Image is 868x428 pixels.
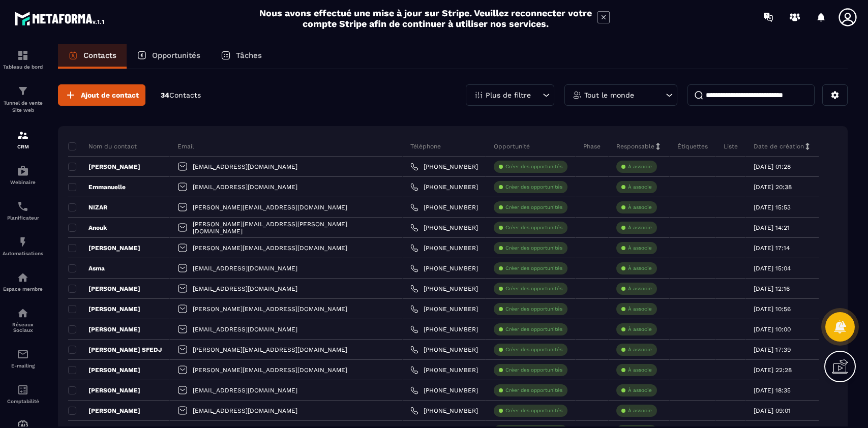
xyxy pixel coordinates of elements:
[754,204,791,211] p: [DATE] 15:53
[724,142,738,150] p: Liste
[17,384,29,396] img: accountant
[410,163,478,171] a: [PHONE_NUMBER]
[410,386,478,394] a: [PHONE_NUMBER]
[754,366,792,374] p: [DATE] 22:28
[628,244,652,252] p: À associe
[68,325,140,333] p: [PERSON_NAME]
[17,200,29,212] img: scheduler
[410,325,478,333] a: [PHONE_NUMBER]
[17,348,29,360] img: email
[628,305,652,313] p: À associe
[3,100,43,114] p: Tunnel de vente Site web
[3,144,43,149] p: CRM
[259,8,592,29] h2: Nous avons effectué une mise à jour sur Stripe. Veuillez reconnecter votre compte Stripe afin de ...
[68,142,137,150] p: Nom du contact
[486,91,531,99] p: Plus de filtre
[505,244,562,252] p: Créer des opportunités
[410,305,478,313] a: [PHONE_NUMBER]
[754,142,804,150] p: Date de création
[628,285,652,292] p: À associe
[68,407,140,415] p: [PERSON_NAME]
[410,346,478,354] a: [PHONE_NUMBER]
[17,307,29,319] img: social-network
[754,163,791,170] p: [DATE] 01:28
[68,244,140,252] p: [PERSON_NAME]
[3,286,43,292] p: Espace membre
[754,407,791,414] p: [DATE] 09:01
[3,399,43,404] p: Comptabilité
[14,9,106,27] img: logo
[68,264,105,272] p: Asma
[68,163,140,171] p: [PERSON_NAME]
[236,51,262,60] p: Tâches
[410,264,478,272] a: [PHONE_NUMBER]
[68,285,140,293] p: [PERSON_NAME]
[177,142,194,150] p: Email
[3,64,43,70] p: Tableau de bord
[754,285,790,292] p: [DATE] 12:16
[3,299,43,341] a: social-networksocial-networkRéseaux Sociaux
[505,224,562,231] p: Créer des opportunités
[628,366,652,374] p: À associe
[583,142,601,150] p: Phase
[494,142,530,150] p: Opportunité
[152,51,200,60] p: Opportunités
[505,387,562,394] p: Créer des opportunités
[505,305,562,313] p: Créer des opportunités
[410,183,478,191] a: [PHONE_NUMBER]
[169,91,201,99] span: Contacts
[410,224,478,232] a: [PHONE_NUMBER]
[616,142,654,150] p: Responsable
[68,203,107,211] p: NIZAR
[58,44,127,69] a: Contacts
[17,49,29,62] img: formation
[3,42,43,77] a: formationformationTableau de bord
[754,244,790,252] p: [DATE] 17:14
[754,184,792,191] p: [DATE] 20:38
[3,215,43,221] p: Planificateur
[505,163,562,170] p: Créer des opportunités
[505,366,562,374] p: Créer des opportunités
[3,193,43,228] a: schedulerschedulerPlanificateur
[68,183,126,191] p: Emmanuelle
[81,90,139,100] span: Ajout de contact
[410,142,441,150] p: Téléphone
[410,285,478,293] a: [PHONE_NUMBER]
[584,91,634,99] p: Tout le monde
[754,305,791,313] p: [DATE] 10:56
[754,346,791,353] p: [DATE] 17:39
[628,184,652,191] p: À associe
[410,366,478,374] a: [PHONE_NUMBER]
[58,84,145,106] button: Ajout de contact
[410,407,478,415] a: [PHONE_NUMBER]
[505,407,562,414] p: Créer des opportunités
[3,341,43,376] a: emailemailE-mailing
[17,236,29,248] img: automations
[628,265,652,272] p: À associe
[628,163,652,170] p: À associe
[68,305,140,313] p: [PERSON_NAME]
[3,228,43,264] a: automationsautomationsAutomatisations
[3,77,43,121] a: formationformationTunnel de vente Site web
[505,265,562,272] p: Créer des opportunités
[628,326,652,333] p: À associe
[754,326,791,333] p: [DATE] 10:00
[17,129,29,141] img: formation
[628,224,652,231] p: À associe
[68,224,107,232] p: Anouk
[68,366,140,374] p: [PERSON_NAME]
[3,376,43,412] a: accountantaccountantComptabilité
[83,51,116,60] p: Contacts
[628,204,652,211] p: À associe
[3,157,43,193] a: automationsautomationsWebinaire
[628,346,652,353] p: À associe
[3,264,43,299] a: automationsautomationsEspace membre
[17,165,29,177] img: automations
[68,346,162,354] p: [PERSON_NAME] SFEDJ
[3,179,43,185] p: Webinaire
[505,184,562,191] p: Créer des opportunités
[754,224,790,231] p: [DATE] 14:21
[677,142,708,150] p: Étiquettes
[505,326,562,333] p: Créer des opportunités
[17,85,29,97] img: formation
